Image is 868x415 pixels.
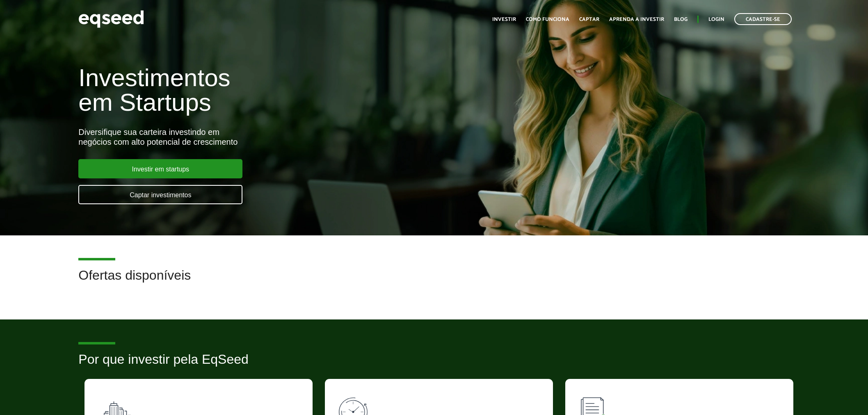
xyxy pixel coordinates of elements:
[609,17,664,22] a: Aprenda a investir
[78,8,144,30] img: EqSeed
[708,17,724,22] a: Login
[78,268,789,295] h2: Ofertas disponíveis
[492,17,516,22] a: Investir
[78,352,789,379] h2: Por que investir pela EqSeed
[78,185,242,204] a: Captar investimentos
[674,17,688,22] a: Blog
[78,159,242,178] a: Investir em startups
[579,17,599,22] a: Captar
[78,127,500,147] div: Diversifique sua carteira investindo em negócios com alto potencial de crescimento
[734,13,792,25] a: Cadastre-se
[526,17,569,22] a: Como funciona
[78,66,500,115] h1: Investimentos em Startups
